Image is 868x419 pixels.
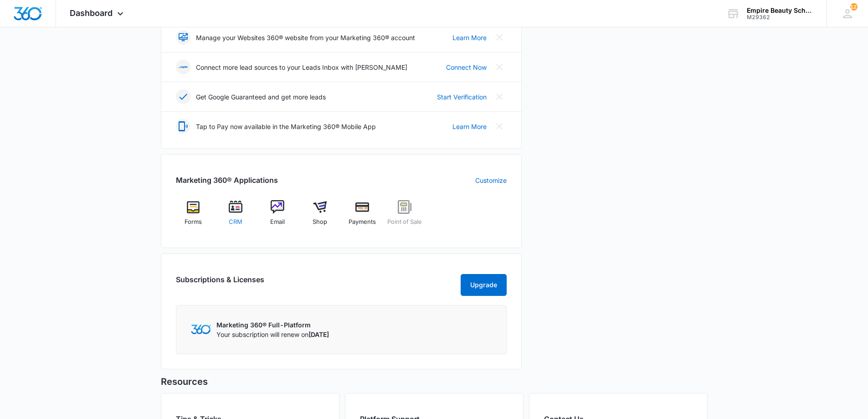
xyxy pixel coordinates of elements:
p: Tap to Pay now available in the Marketing 360® Mobile App [196,122,376,131]
button: Close [492,30,507,45]
span: Dashboard [70,8,113,18]
button: Close [492,119,507,134]
a: Start Verification [437,92,487,102]
button: Close [492,89,507,104]
a: Forms [176,200,211,233]
div: notifications count [850,3,858,10]
p: Get Google Guaranteed and get more leads [196,92,326,102]
p: Marketing 360® Full-Platform [216,320,329,330]
div: account id [747,14,813,21]
span: Forms [185,217,202,227]
span: Shop [313,217,327,227]
a: Learn More [452,122,487,131]
h2: Marketing 360® Applications [176,175,278,186]
span: [DATE] [308,331,329,338]
button: Upgrade [461,274,507,296]
a: CRM [218,200,253,233]
a: Learn More [452,33,487,42]
button: Close [492,60,507,74]
span: Email [270,217,285,227]
p: Manage your Websites 360® website from your Marketing 360® account [196,33,415,42]
span: Payments [349,217,376,227]
a: Connect Now [446,62,487,72]
a: Email [260,200,295,233]
h5: Resources [161,375,708,388]
p: Your subscription will renew on [216,330,329,339]
h2: Subscriptions & Licenses [176,274,264,292]
a: Payments [345,200,380,233]
span: CRM [229,217,242,227]
p: Connect more lead sources to your Leads Inbox with [PERSON_NAME] [196,62,407,72]
a: Shop [303,200,338,233]
img: Marketing 360 Logo [191,325,211,334]
span: Point of Sale [387,217,422,227]
a: Point of Sale [387,200,422,233]
a: Customize [475,176,507,185]
div: account name [747,7,813,14]
span: 122 [850,3,858,10]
